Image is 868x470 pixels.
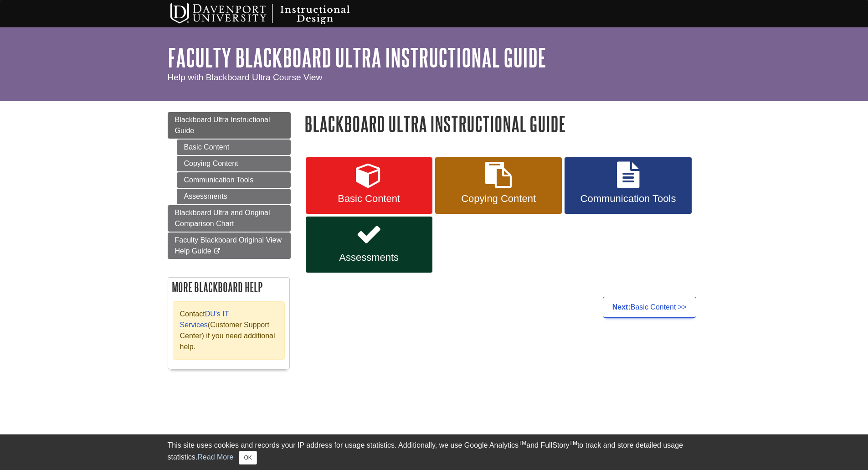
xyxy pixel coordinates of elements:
span: Basic Content [313,193,426,205]
div: Contact (Customer Support Center) if you need additional help. [173,301,285,360]
div: This site uses cookies and records your IP address for usage statistics. Additionally, we use Goo... [168,440,701,465]
button: Close [239,451,257,465]
a: Basic Content [177,139,291,155]
span: Blackboard Ultra and Original Comparison Chart [175,209,270,227]
a: Copying Content [177,156,291,171]
a: Blackboard Ultra and Original Comparison Chart [168,205,291,232]
a: Assessments [177,189,291,204]
a: Faculty Blackboard Original View Help Guide [168,232,291,259]
a: Read More [197,453,233,461]
span: Blackboard Ultra Instructional Guide [175,116,270,134]
div: Guide Page Menu [168,112,291,378]
i: This link opens in a new window [213,248,221,254]
span: Communication Tools [571,193,684,205]
span: Faculty Blackboard Original View Help Guide [175,236,282,255]
a: Next:Basic Content >> [603,297,696,318]
a: Copying Content [435,157,562,214]
span: Assessments [313,252,426,263]
sup: TM [570,440,577,446]
span: Copying Content [442,193,555,205]
h1: Blackboard Ultra Instructional Guide [304,112,701,135]
a: Assessments [306,217,432,273]
span: Help with Blackboard Ultra Course View [168,72,323,82]
img: Davenport University Instructional Design [163,2,382,25]
a: Faculty Blackboard Ultra Instructional Guide [168,43,546,72]
h2: More Blackboard Help [168,278,289,297]
a: Communication Tools [565,157,691,214]
a: DU's IT Services [180,310,229,329]
a: Blackboard Ultra Instructional Guide [168,112,291,139]
sup: TM [519,440,526,446]
strong: Next: [612,303,631,311]
a: Basic Content [306,157,432,214]
a: Communication Tools [177,172,291,188]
